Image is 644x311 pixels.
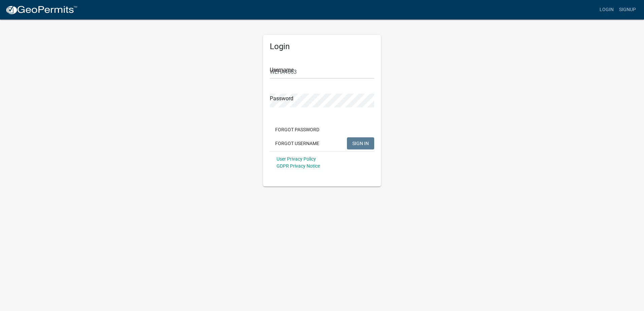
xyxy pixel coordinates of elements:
a: Signup [616,3,639,16]
h5: Login [270,42,374,51]
a: GDPR Privacy Notice [277,163,320,169]
button: Forgot Username [270,137,325,149]
a: Login [597,3,616,16]
span: SIGN IN [352,140,369,146]
a: User Privacy Policy [277,156,316,162]
button: SIGN IN [347,137,374,149]
button: Forgot Password [270,124,325,136]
